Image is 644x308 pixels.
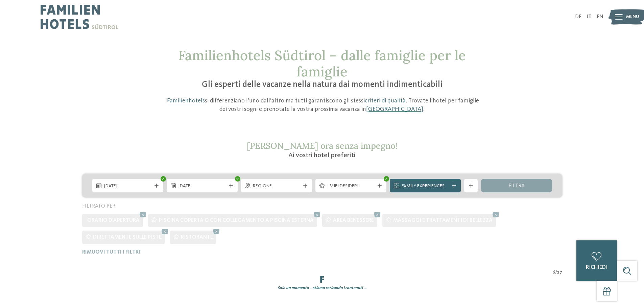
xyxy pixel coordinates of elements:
span: Familienhotels Südtirol – dalle famiglie per le famiglie [178,47,466,80]
a: EN [597,14,603,20]
span: [DATE] [104,183,151,190]
span: Menu [626,14,639,20]
a: [GEOGRAPHIC_DATA] [366,106,423,112]
a: richiedi [576,240,617,281]
div: Solo un momento – stiamo caricando i contenuti … [77,285,567,291]
a: criteri di qualità [365,98,406,104]
span: [DATE] [178,183,226,190]
span: 27 [557,269,562,276]
p: I si differenziano l’uno dall’altro ma tutti garantiscono gli stessi . Trovate l’hotel per famigl... [162,97,483,114]
span: Family Experiences [402,183,449,190]
span: I miei desideri [327,183,375,190]
span: Gli esperti delle vacanze nella natura dai momenti indimenticabili [202,80,443,89]
span: / [555,269,557,276]
span: Ai vostri hotel preferiti [288,152,356,159]
span: Regione [253,183,300,190]
span: [PERSON_NAME] ora senza impegno! [247,140,398,151]
span: richiedi [586,265,607,270]
a: Familienhotels [167,98,205,104]
span: 6 [552,269,555,276]
a: DE [575,14,581,20]
a: IT [587,14,592,20]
